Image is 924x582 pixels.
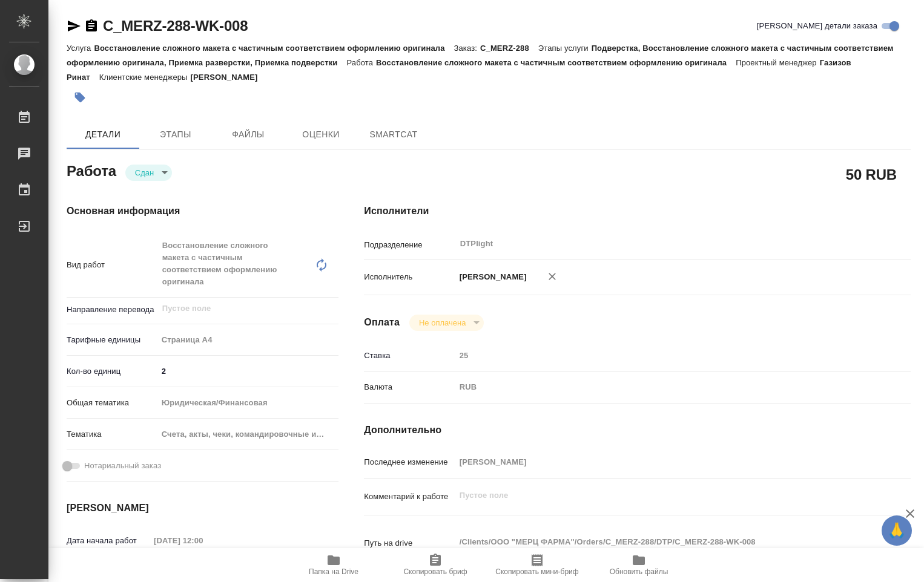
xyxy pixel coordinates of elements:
[67,501,315,515] h4: [PERSON_NAME]
[610,567,668,576] span: Обновить файлы
[99,73,191,82] p: Клиентские менеджеры
[309,567,358,576] span: Папка на Drive
[67,159,116,181] h2: Работа
[480,44,538,53] p: C_MERZ-288
[67,428,157,440] p: Тематика
[67,535,150,547] p: Дата начала работ
[415,318,469,328] button: Не оплачена
[219,127,277,142] span: Файлы
[455,347,865,364] input: Пустое поле
[283,548,384,582] button: Папка на Drive
[67,44,94,53] p: Услуга
[103,18,248,34] a: C_MERZ-288-WK-008
[886,518,907,543] span: 🙏
[736,58,819,67] p: Проектный менеджер
[131,168,157,178] button: Сдан
[364,537,455,549] p: Путь на drive
[403,567,467,576] span: Скопировать бриф
[455,453,865,471] input: Пустое поле
[157,424,339,445] div: Счета, акты, чеки, командировочные и таможенные документы
[157,330,339,350] div: Страница А4
[384,548,486,582] button: Скопировать бриф
[364,491,455,503] p: Комментарий к работе
[364,381,455,393] p: Валюта
[147,127,205,142] span: Этапы
[364,456,455,468] p: Последнее изменение
[409,315,484,331] div: Сдан
[757,20,877,32] span: [PERSON_NAME] детали заказа
[588,548,690,582] button: Обновить файлы
[67,304,157,316] p: Направление перевода
[67,397,157,409] p: Общая тематика
[365,127,423,142] span: SmartCat
[191,73,267,82] p: [PERSON_NAME]
[84,19,99,33] button: Скопировать ссылку
[882,515,912,546] button: 🙏
[67,84,93,111] button: Добавить тэг
[157,393,339,413] div: Юридическая/Финансовая
[67,365,157,378] p: Кол-во единиц
[67,259,157,271] p: Вид работ
[455,271,527,283] p: [PERSON_NAME]
[538,44,592,53] p: Этапы услуги
[364,350,455,362] p: Ставка
[292,127,350,142] span: Оценки
[486,548,588,582] button: Скопировать мини-бриф
[157,362,339,380] input: ✎ Введи что-нибудь
[84,460,161,472] span: Нотариальный заказ
[455,532,865,552] textarea: /Clients/ООО "МЕРЦ ФАРМА"/Orders/C_MERZ-288/DTP/C_MERZ-288-WK-008
[67,19,81,33] button: Скопировать ссылку для ЯМессенджера
[364,239,455,251] p: Подразделение
[74,127,132,142] span: Детали
[364,204,911,218] h4: Исполнители
[846,164,897,185] h2: 50 RUB
[94,44,454,53] p: Восстановление сложного макета с частичным соответствием оформлению оригинала
[454,44,480,53] p: Заказ:
[364,271,455,283] p: Исполнитель
[376,58,736,67] p: Восстановление сложного макета с частичным соответствием оформлению оригинала
[539,263,566,290] button: Удалить исполнителя
[161,301,311,316] input: Пустое поле
[364,423,911,437] h4: Дополнительно
[67,334,157,346] p: Тарифные единицы
[364,315,400,330] h4: Оплата
[67,204,315,218] h4: Основная информация
[346,58,376,67] p: Работа
[125,165,172,181] div: Сдан
[455,377,865,397] div: RUB
[150,532,256,549] input: Пустое поле
[495,567,578,576] span: Скопировать мини-бриф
